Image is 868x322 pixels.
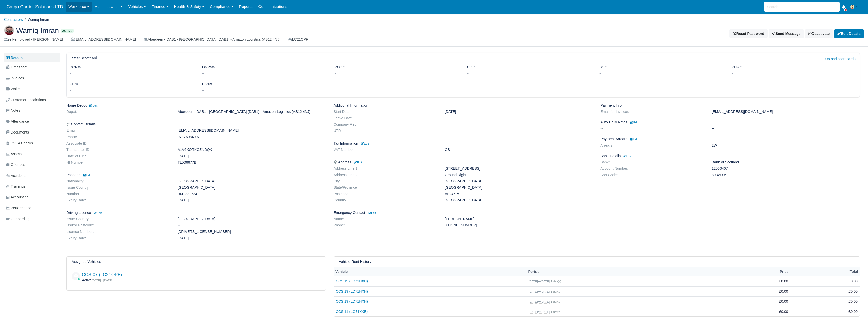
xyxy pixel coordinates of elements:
[63,110,174,114] dt: Depot:
[368,211,376,214] small: Edit
[330,122,441,127] dt: Company Reg.
[4,106,60,116] a: Notes
[70,56,97,60] h6: Latest Scorecard
[4,2,66,12] span: Cargo Carrier Solutions LTD
[4,182,60,192] a: Trainings
[6,129,29,135] span: Documents
[66,103,326,108] h6: Home Depot
[202,70,327,77] div: -
[708,110,864,114] dd: [EMAIL_ADDRESS][DOMAIN_NAME]
[4,62,60,72] a: Timesheet
[529,290,550,293] small: [DATE] [DATE]
[6,205,31,211] span: Performance
[441,223,597,228] dd: [PHONE_NUMBER]
[0,21,868,47] div: Wamiq Imran
[708,126,864,131] dd: --
[6,75,24,81] span: Invoices
[708,160,864,164] dd: Bank of Scotland
[61,29,73,33] span: Active
[174,236,330,240] dd: [DATE]
[441,148,597,152] dd: GB
[4,192,60,202] a: Accounting
[63,230,174,234] dt: Licence Number:
[834,29,864,38] a: Edit Details
[721,307,790,316] td: £0.00
[70,87,194,94] div: -
[825,56,857,64] a: Upload scorecard »
[551,290,561,293] small: 1 day(s)
[721,267,790,276] th: Price
[708,166,864,171] dd: 12563467
[4,95,60,105] a: Customer Escalations
[63,217,174,221] dt: Issue Country:
[600,137,860,141] h6: Payment Arrears
[63,179,174,183] dt: Nationality:
[6,108,20,113] span: Notes
[529,310,550,314] small: [DATE] [DATE]
[83,173,91,177] a: Edit
[63,148,174,152] dt: Transporter ID
[4,138,60,148] a: DVLA Checks
[93,211,102,215] a: Edit
[600,154,860,158] h6: Bank Details
[125,2,149,12] a: Vehicles
[63,128,174,133] dt: Email
[330,116,441,120] dt: Leave Date
[623,154,631,158] a: Edit
[6,173,26,179] span: Accidents
[4,17,23,22] a: Contractors
[149,2,171,12] a: Finance
[764,2,840,12] input: Search...
[708,143,864,148] dd: 2W
[330,129,441,133] dt: UTR
[551,300,561,303] small: 1 day(s)
[334,141,593,146] h6: Tax Information
[174,154,330,158] dd: [DATE]
[336,289,525,294] a: CCS 19 (LD71HXH)
[330,110,441,114] dt: Start Date
[174,217,330,221] dd: [GEOGRAPHIC_DATA]
[721,276,790,287] td: £0.00
[171,2,207,12] a: Health & Safety
[6,151,22,157] span: Assets
[70,70,194,77] div: -
[330,192,441,196] dt: Postcode
[6,97,46,103] span: Customer Escalations
[597,143,708,148] dt: Arrears
[597,126,708,131] dt: --
[174,198,330,202] dd: [DATE]
[334,103,593,108] h6: Additional Information
[63,185,174,190] dt: Issue Country:
[441,192,597,196] dd: AB245PS
[630,121,638,124] small: Edit
[600,103,860,108] h6: Payment Info
[4,117,60,126] a: Attendance
[330,179,441,183] dt: City
[441,179,597,183] dd: [GEOGRAPHIC_DATA]
[255,2,290,12] a: Communications
[599,70,724,77] div: -
[63,236,174,240] dt: Expiry Date:
[330,217,441,221] dt: Name:
[4,2,66,12] a: Cargo Carrier Solutions LTD
[63,192,174,196] dt: Number:
[174,223,330,228] dd: --
[339,260,371,264] h6: Vehicle Rent History
[89,104,97,107] small: Edit
[360,141,369,145] a: Edit
[336,278,525,284] a: CCS 19 (LD71HXH)
[331,64,463,77] div: POD
[728,64,860,77] div: PHR
[16,27,59,34] span: Wamiq Imran
[630,138,638,141] small: Edit
[790,307,860,316] td: £0.00
[66,64,198,77] div: DCR
[805,29,833,38] a: Deactivate
[202,87,327,94] div: -
[4,73,60,83] a: Invoices
[330,166,441,171] dt: Address Line 1
[732,70,856,77] div: -
[6,194,29,200] span: Accounting
[63,154,174,158] dt: Date of Birth
[334,267,527,276] th: Vehicle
